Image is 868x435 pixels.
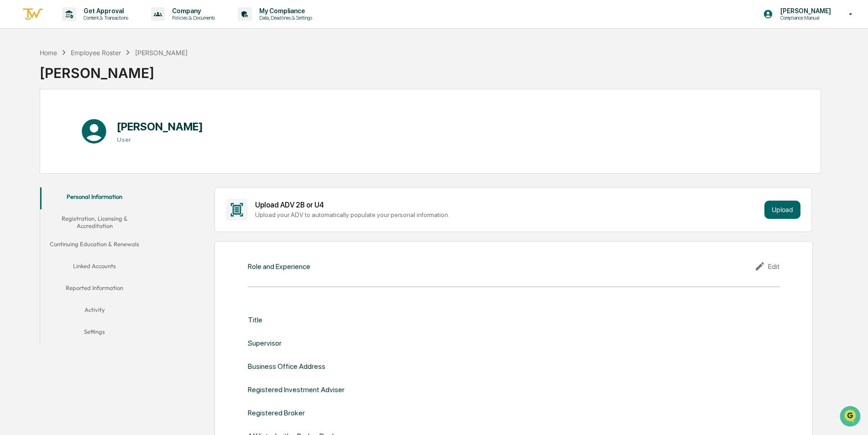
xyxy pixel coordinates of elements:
[773,7,836,15] p: [PERSON_NAME]
[754,261,780,272] div: Edit
[76,7,133,15] p: Get Approval
[9,116,16,123] div: 🖐️
[248,385,345,394] div: Registered Investment Adviser
[40,279,149,300] button: Reported Information
[248,316,262,324] div: Title
[117,136,203,143] h3: User
[252,15,317,21] p: Data, Deadlines & Settings
[64,154,110,161] a: Powered byPylon
[117,120,203,133] h1: [PERSON_NAME]
[255,211,760,218] div: Upload your ADV to automatically populate your personal information.
[40,300,149,322] button: Activity
[5,129,61,145] a: 🔎Data Lookup
[40,257,149,279] button: Linked Accounts
[40,322,149,344] button: Settings
[18,132,58,141] span: Data Lookup
[40,235,149,257] button: Continuing Education & Renewals
[135,49,188,57] div: [PERSON_NAME]
[165,15,220,21] p: Policies & Documents
[9,133,16,140] div: 🔎
[40,49,57,57] div: Home
[22,7,44,22] img: logo
[9,19,166,34] p: How can we help?
[91,155,110,161] span: Pylon
[839,405,863,430] iframe: Open customer support
[248,339,282,347] div: Supervisor
[40,209,149,235] button: Registration, Licensing & Accreditation
[31,70,150,79] div: Start new chat
[71,49,121,57] div: Employee Roster
[155,72,166,83] button: Start new chat
[773,15,836,21] p: Compliance Manual
[248,362,325,371] div: Business Office Address
[76,15,133,21] p: Content & Transactions
[252,7,317,15] p: My Compliance
[75,115,113,124] span: Attestations
[40,187,149,209] button: Personal Information
[66,116,73,123] div: 🗄️
[248,262,310,271] div: Role and Experience
[255,201,760,209] div: Upload ADV 2B or U4
[5,111,63,128] a: 🖐️Preclearance
[248,409,305,417] div: Registered Broker
[31,79,115,86] div: We're available if you need us!
[63,111,117,128] a: 🗄️Attestations
[18,115,59,124] span: Preclearance
[764,201,800,219] button: Upload
[40,187,149,345] div: secondary tabs example
[165,7,220,15] p: Company
[40,57,188,81] div: [PERSON_NAME]
[9,70,26,86] img: 1746055101610-c473b297-6a78-478c-a979-82029cc54cd1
